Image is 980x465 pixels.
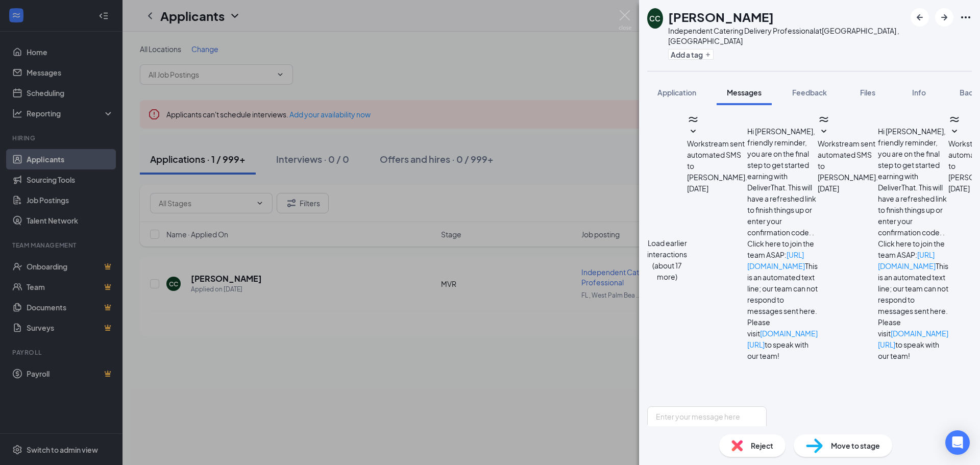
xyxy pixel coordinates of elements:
span: Workstream sent automated SMS to [PERSON_NAME]. [818,139,878,182]
div: Independent Catering Delivery Professional at [GEOGRAPHIC_DATA] , [GEOGRAPHIC_DATA] [668,26,905,46]
span: Move to stage [831,440,880,451]
span: Application [657,88,696,97]
span: [DATE] [687,183,708,194]
svg: Plus [705,52,711,58]
button: PlusAdd a tag [668,49,714,60]
span: Files [860,88,875,97]
button: Load earlier interactions (about 17 more) [647,237,687,282]
span: Hi [PERSON_NAME], friendly reminder, you are on the final step to get started earning with Delive... [747,127,818,360]
span: Workstream sent automated SMS to [PERSON_NAME]. [687,139,747,182]
a: [DOMAIN_NAME][URL] [747,329,818,349]
button: ArrowLeftNew [911,8,929,27]
svg: WorkstreamLogo [948,113,961,126]
svg: SmallChevronDown [948,126,961,138]
svg: ArrowRight [938,11,950,23]
span: Feedback [792,88,827,97]
svg: WorkstreamLogo [687,113,699,126]
span: Reject [751,440,773,451]
span: Messages [727,88,762,97]
a: [DOMAIN_NAME][URL] [878,329,948,349]
svg: SmallChevronDown [687,126,699,138]
svg: ArrowLeftNew [914,11,926,23]
span: [DATE] [948,183,970,194]
h1: [PERSON_NAME] [668,8,774,26]
span: Info [912,88,926,97]
span: [DATE] [818,183,839,194]
svg: SmallChevronDown [818,126,830,138]
div: Open Intercom Messenger [945,430,970,455]
button: ArrowRight [935,8,953,27]
div: CC [649,13,660,23]
svg: WorkstreamLogo [818,113,830,126]
span: Hi [PERSON_NAME], friendly reminder, you are on the final step to get started earning with Delive... [878,127,948,360]
svg: Ellipses [960,11,972,23]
